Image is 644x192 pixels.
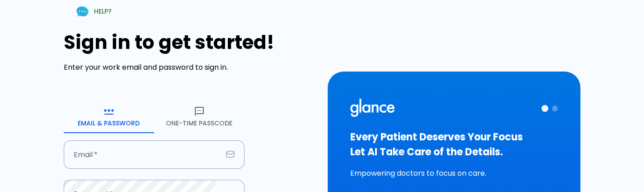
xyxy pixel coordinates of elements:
[350,130,558,159] h3: Every Patient Deserves Your Focus Let AI Take Care of the Details.
[64,31,317,53] h1: Sign in to get started!
[350,168,558,179] p: Empowering doctors to focus on care.
[75,4,90,19] img: Chat Support
[154,101,244,133] button: One-Time Passcode
[64,140,222,169] input: dr.ahmed@clinic.com
[64,62,317,73] p: Enter your work email and password to sign in.
[64,101,154,133] button: Email & Password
